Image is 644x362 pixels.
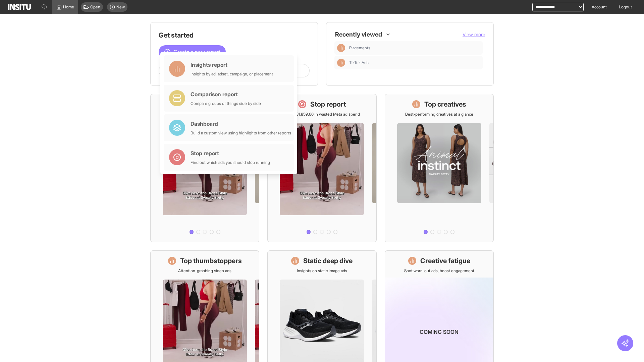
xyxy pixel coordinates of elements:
[90,4,100,10] span: Open
[337,59,345,67] div: Insights
[191,101,261,106] div: Compare groups of things side by side
[159,45,226,59] button: Create a new report
[178,268,231,274] p: Attention-grabbing video ads
[337,44,345,52] div: Insights
[159,31,310,40] h1: Get started
[191,61,273,69] div: Insights report
[191,90,261,98] div: Comparison report
[8,4,31,10] img: Logo
[349,45,370,51] span: Placements
[349,45,480,51] span: Placements
[116,4,125,10] span: New
[150,94,259,242] a: What's live nowSee all active ads instantly
[191,71,273,77] div: Insights by ad, adset, campaign, or placement
[267,94,376,242] a: Stop reportSave £31,859.66 in wasted Meta ad spend
[191,160,270,165] div: Find out which ads you should stop running
[191,120,291,128] div: Dashboard
[349,60,369,65] span: TikTok Ads
[424,100,466,109] h1: Top creatives
[463,32,485,37] span: View more
[385,94,494,242] a: Top creativesBest-performing creatives at a glance
[297,268,347,274] p: Insights on static image ads
[303,256,353,265] h1: Static deep dive
[405,112,473,117] p: Best-performing creatives at a glance
[173,48,220,56] span: Create a new report
[349,60,480,65] span: TikTok Ads
[63,4,74,10] span: Home
[310,100,346,109] h1: Stop report
[284,112,360,117] p: Save £31,859.66 in wasted Meta ad spend
[463,31,485,38] button: View more
[191,130,291,136] div: Build a custom view using highlights from other reports
[191,149,270,157] div: Stop report
[180,256,242,265] h1: Top thumbstoppers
